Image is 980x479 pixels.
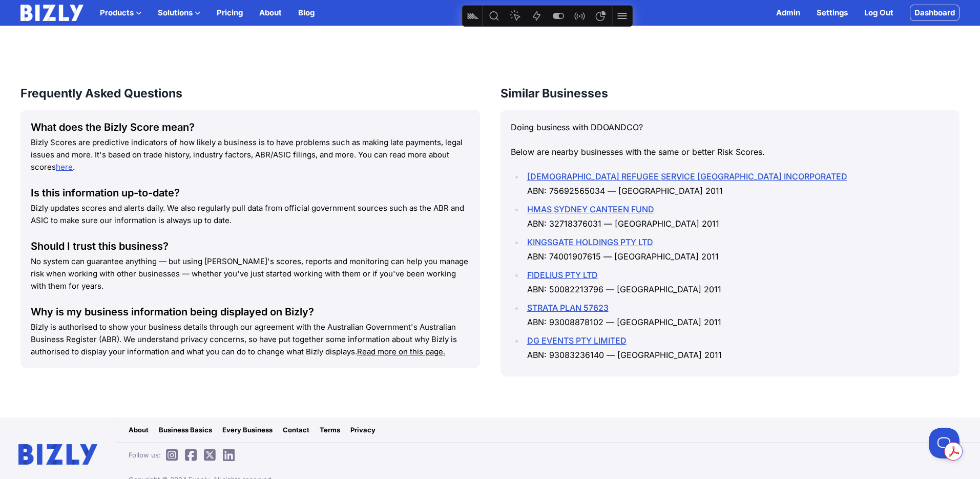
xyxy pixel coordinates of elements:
p: Bizly is authorised to show your business details through our agreement with the Australian Gover... [31,321,470,358]
a: STRATA PLAN 57623 [527,303,609,313]
a: About [129,425,149,435]
a: Dashboard [910,5,960,21]
p: No system can guarantee anything — but using [PERSON_NAME]'s scores, reports and monitoring can h... [31,255,470,292]
a: Log Out [864,7,893,19]
a: Business Basics [159,425,212,435]
a: KINGSGATE HOLDINGS PTY LTD [527,237,653,247]
a: FIDELIUS PTY LTD [527,270,598,280]
div: Should I trust this business? [31,239,470,253]
a: Privacy [350,425,376,435]
p: Below are nearby businesses with the same or better Risk Scores. [511,145,950,159]
a: DG EVENTS PTY LIMITED [527,335,627,346]
a: Every Business [222,425,273,435]
a: Terms [320,425,340,435]
h3: Similar Businesses [501,85,960,102]
li: ABN: 74001907615 — [GEOGRAPHIC_DATA] 2011 [524,235,950,264]
a: Admin [776,7,800,19]
p: Doing business with DDOANDCO? [511,120,950,134]
a: About [259,7,282,19]
a: Settings [817,7,848,19]
h3: Frequently Asked Questions [20,85,480,102]
a: Contact [283,425,309,435]
li: ABN: 75692565034 — [GEOGRAPHIC_DATA] 2011 [524,169,950,198]
li: ABN: 93083236140 — [GEOGRAPHIC_DATA] 2011 [524,333,950,362]
a: HMAS SYDNEY CANTEEN FUND [527,204,654,214]
p: Bizly Scores are predictive indicators of how likely a business is to have problems such as makin... [31,136,470,173]
iframe: Toggle Customer Support [929,428,960,458]
button: Products [100,7,141,19]
div: Why is my business information being displayed on Bizly? [31,305,470,319]
p: Bizly updates scores and alerts daily. We also regularly pull data from official government sourc... [31,202,470,227]
li: ABN: 32718376031 — [GEOGRAPHIC_DATA] 2011 [524,202,950,231]
li: ABN: 50082213796 — [GEOGRAPHIC_DATA] 2011 [524,268,950,296]
a: here [56,162,73,172]
a: [DEMOGRAPHIC_DATA] REFUGEE SERVICE [GEOGRAPHIC_DATA] INCORPORATED [527,171,847,182]
li: ABN: 93008878102 — [GEOGRAPHIC_DATA] 2011 [524,301,950,329]
div: What does the Bizly Score mean? [31,120,470,134]
a: Read more on this page. [357,347,445,356]
a: Blog [298,7,315,19]
a: Pricing [217,7,243,19]
div: Is this information up-to-date? [31,186,470,200]
span: Follow us: [129,450,240,460]
button: Solutions [158,7,200,19]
